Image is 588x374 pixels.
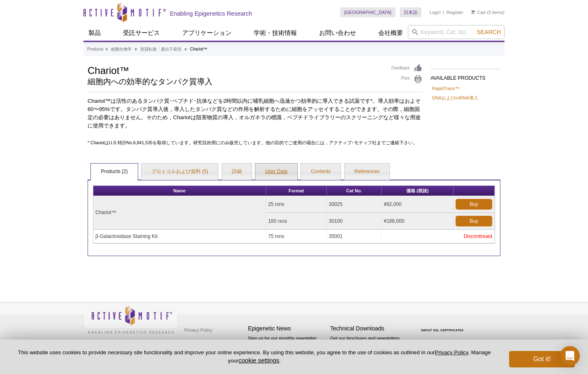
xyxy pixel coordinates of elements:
[93,230,266,243] td: β-Galactosidase Staining Kit
[412,317,474,335] table: Click to Verify - This site chose Symantec SSL for secure e-commerce and confidential communicati...
[382,196,454,213] td: ¥82,000
[382,230,495,243] td: Discontinued
[340,7,396,17] a: [GEOGRAPHIC_DATA]
[314,25,361,41] a: お問い合わせ
[238,357,279,364] button: cookie settings
[430,9,441,15] a: Login
[249,25,302,41] a: 学術・技術情報
[330,325,408,332] h4: Technical Downloads
[327,230,382,243] td: 35001
[266,196,327,213] td: 25 rxns
[111,46,132,53] a: 細胞生物学
[432,85,459,92] a: RapidTrans™
[391,75,422,84] a: Print
[83,302,178,336] img: Active Motif,
[222,164,252,180] a: 詳細
[266,230,327,243] td: 75 rxns
[182,324,214,336] a: Privacy Policy
[91,164,137,180] a: Products (2)
[190,47,207,51] li: Chariot™
[83,25,106,41] a: 製品
[177,25,236,41] a: アプリケーション
[446,9,463,15] a: Register
[509,351,575,367] button: Got it!
[88,78,383,85] h2: 細胞内への効率的なタンパク質導入
[330,335,408,356] p: Get our brochures and newsletters, or request them by mail.
[87,46,103,53] a: Products
[93,186,266,196] th: Name
[471,10,475,14] img: Your Cart
[373,25,408,41] a: 会社概要
[560,346,580,366] div: Open Intercom Messenger
[391,64,422,73] a: Feedback
[88,140,417,145] span: * ChariotはU.S.特許No.6,841,535を取得しています。研究目的用にのみ販売しています。他の目的でご使用の場合には，アクティブ･モティフ社までご連絡下さい。
[408,25,505,39] input: Keyword, Cat. No.
[471,9,486,15] a: Cart
[266,186,327,196] th: Format
[88,64,383,76] h1: Chariot™
[456,199,492,210] a: Buy
[456,216,492,226] a: Buy
[93,196,266,230] td: Chariot™
[266,213,327,230] td: 100 rxns
[248,335,326,363] p: Sign up for our monthly newsletter highlighting recent publications in the field of epigenetics.
[135,47,137,51] li: »
[105,47,108,51] li: »
[182,336,225,349] a: Terms & Conditions
[185,47,187,51] li: »
[118,25,165,41] a: 受託サービス
[475,28,503,36] button: Search
[141,164,218,180] a: プロトコルおよび資料 (5)
[140,46,181,53] a: 形質転換・遺伝子発現
[345,164,389,180] a: References
[382,213,454,230] td: ¥188,000
[301,164,340,180] a: Contents
[170,10,252,17] h2: Enabling Epigenetics Research
[327,196,382,213] td: 30025
[435,349,468,356] a: Privacy Policy
[248,325,326,332] h4: Epigenetic News
[471,7,505,17] li: (0 items)
[327,186,382,196] th: Cat No.
[432,94,478,102] a: DNAおよびmiRNA導入
[400,7,421,17] a: 日本語
[88,97,422,130] p: Chariot™は活性のあるタンパク質･ペプチド･抗体などを2時間以内に哺乳細胞へ迅速かつ効率的に導入できる試薬です*。導入効率はおよそ60〜95%です。タンパク質導入後，導入したタンパク質など...
[382,186,454,196] th: 価格 (税抜)
[443,7,444,17] li: |
[421,329,464,332] a: ABOUT SSL CERTIFICATES
[431,69,500,83] h2: AVAILABLE PRODUCTS
[327,213,382,230] td: 30100
[255,164,297,180] a: User Data
[477,29,501,35] span: Search
[13,349,495,365] p: This website uses cookies to provide necessary site functionality and improve your online experie...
